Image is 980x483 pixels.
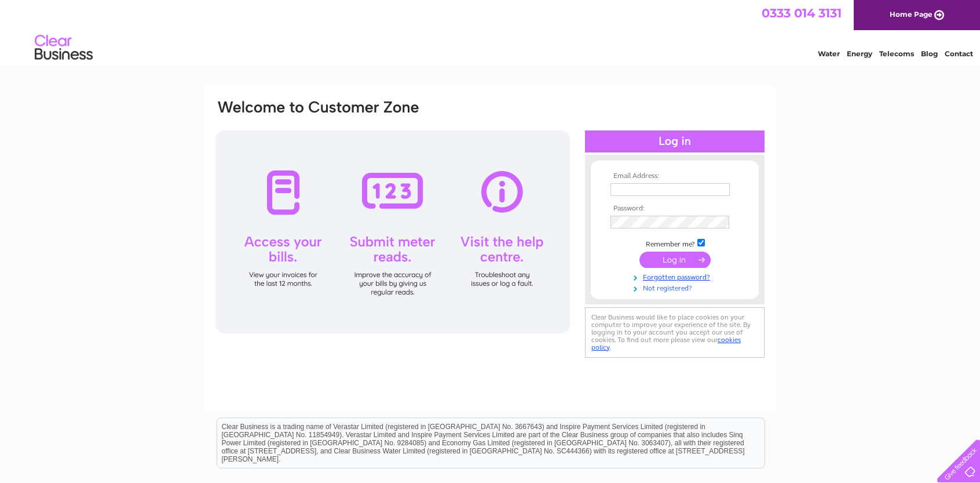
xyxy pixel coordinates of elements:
[608,172,742,180] th: Email Address:
[591,336,741,351] a: cookies policy
[762,6,842,20] a: 0333 014 3131
[585,307,765,358] div: Clear Business would like to place cookies on your computer to improve your experience of the sit...
[818,49,840,58] a: Water
[608,205,742,213] th: Password:
[639,252,711,268] input: Submit
[879,49,914,58] a: Telecoms
[945,49,973,58] a: Contact
[34,30,93,66] img: logo.png
[847,49,872,58] a: Energy
[608,237,742,249] td: Remember me?
[217,6,765,56] div: Clear Business is a trading name of Verastar Limited (registered in [GEOGRAPHIC_DATA] No. 3667643...
[610,271,742,282] a: Forgotten password?
[610,282,742,293] a: Not registered?
[921,49,938,58] a: Blog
